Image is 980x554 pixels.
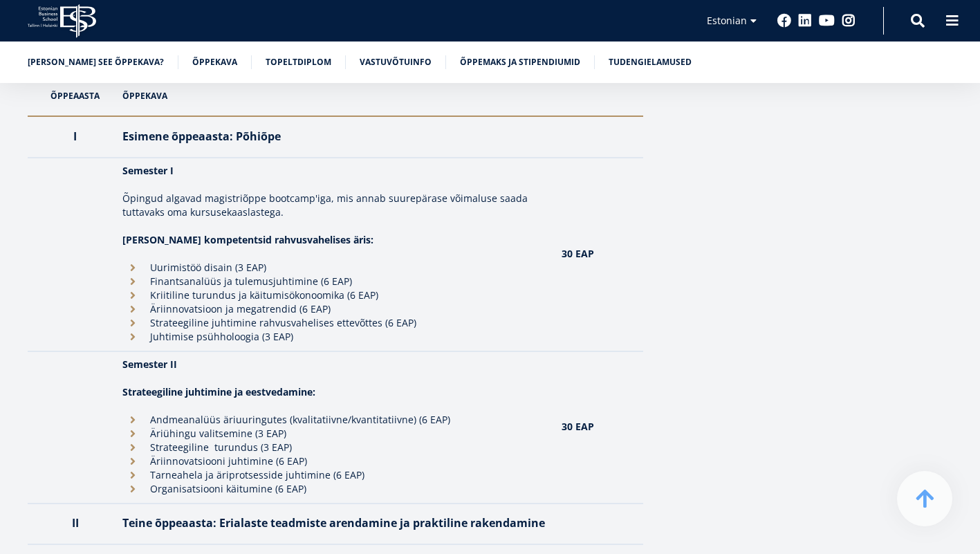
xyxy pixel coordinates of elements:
[115,75,554,116] th: Õppekava
[122,192,547,219] p: Õpingud algavad magistriõppe bootcamp'iga, mis annab suurepärase võimaluse saada tuttavaks oma ku...
[122,427,547,441] li: Äriühingu valitsemine (3 EAP)
[122,385,315,398] strong: Strateegiline juhtimine ja eestvedamine:
[122,413,547,427] li: Andmeanalüüs äriuuringutes (kvalitatiivne/kvantitatiivne) (6 EAP)
[562,247,594,260] strong: 30 EAP
[349,1,412,13] span: Perekonnanimi
[122,468,547,482] li: Tarneahela ja äriprotsesside juhtimine (6 EAP)
[115,504,554,544] th: Teine õppeaasta: Erialaste teadmiste arendamine ja praktiline rakendamine
[122,358,177,371] strong: Semester II
[122,275,547,288] li: Finantsanalüüs ja tulemusjuhtimine (6 EAP)
[28,116,115,158] th: I
[28,504,115,544] th: II
[3,136,12,145] input: Rahvusvaheline ärijuhtimine ([GEOGRAPHIC_DATA])
[777,14,791,28] a: Facebook
[609,55,692,69] a: Tudengielamused
[266,55,331,69] a: Topeltdiplom
[122,330,547,344] li: Juhtimise psühholoogia (3 EAP)
[150,288,547,302] p: Kriitiline turundus ja käitumisökonoomika (6 EAP)
[28,55,164,69] a: [PERSON_NAME] see õppekava?
[819,14,835,28] a: Youtube
[122,233,373,246] strong: [PERSON_NAME] kompetentsid rahvusvahelises äris:
[122,261,547,275] li: Uurimistöö disain (3 EAP)
[115,116,554,158] th: Esimene õppeaasta: Põhiõpe
[122,316,547,330] li: Strateegiline juhtimine rahvusvahelises ettevõttes (6 EAP)
[16,136,228,148] span: Rahvusvaheline ärijuhtimine ([GEOGRAPHIC_DATA])
[562,420,594,433] strong: 30 EAP
[842,14,856,28] a: Instagram
[28,75,115,116] th: Õppeaasta
[360,55,432,69] a: Vastuvõtuinfo
[122,482,547,496] li: Organisatsiooni käitumine (6 EAP)
[150,302,547,316] p: Äriinnovatsioon ja megatrendid (6 EAP)
[122,441,547,454] li: Strateegiline turundus (3 EAP)
[460,55,580,69] a: Õppemaks ja stipendiumid
[122,164,174,177] strong: Semester I
[798,14,812,28] a: Linkedin
[122,454,547,468] li: Äriinnovatsiooni juhtimine (6 EAP)
[192,55,237,69] a: Õppekava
